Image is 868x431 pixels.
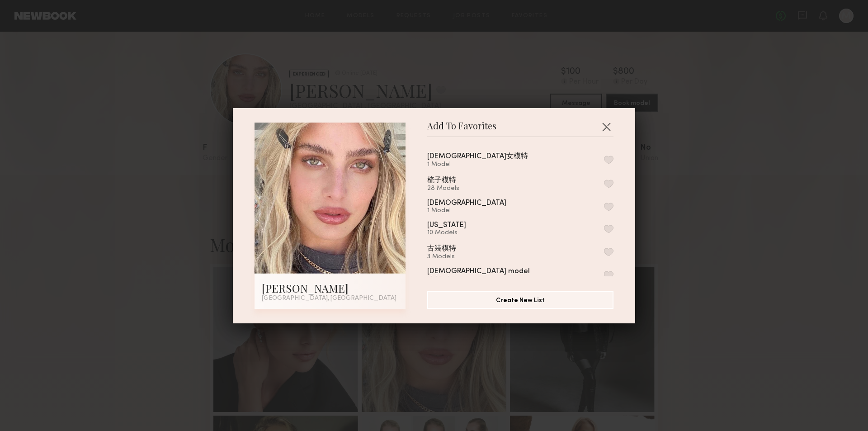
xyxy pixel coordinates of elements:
[427,123,496,136] span: Add To Favorites
[427,229,488,237] div: 10 Models
[262,281,398,295] div: [PERSON_NAME]
[427,222,466,229] div: [US_STATE]
[427,275,552,283] div: 18 Models
[427,244,456,253] div: 古装模特
[427,185,478,192] div: 28 Models
[427,291,613,309] button: Create New List
[427,268,530,275] div: [DEMOGRAPHIC_DATA] model
[427,207,528,214] div: 1 Model
[427,199,506,207] div: [DEMOGRAPHIC_DATA]
[427,175,456,185] div: 梳子模特
[599,119,613,134] button: Close
[427,152,528,161] div: [DEMOGRAPHIC_DATA]女模特
[262,295,398,302] div: [GEOGRAPHIC_DATA], [GEOGRAPHIC_DATA]
[427,161,550,168] div: 1 Model
[427,253,478,260] div: 3 Models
